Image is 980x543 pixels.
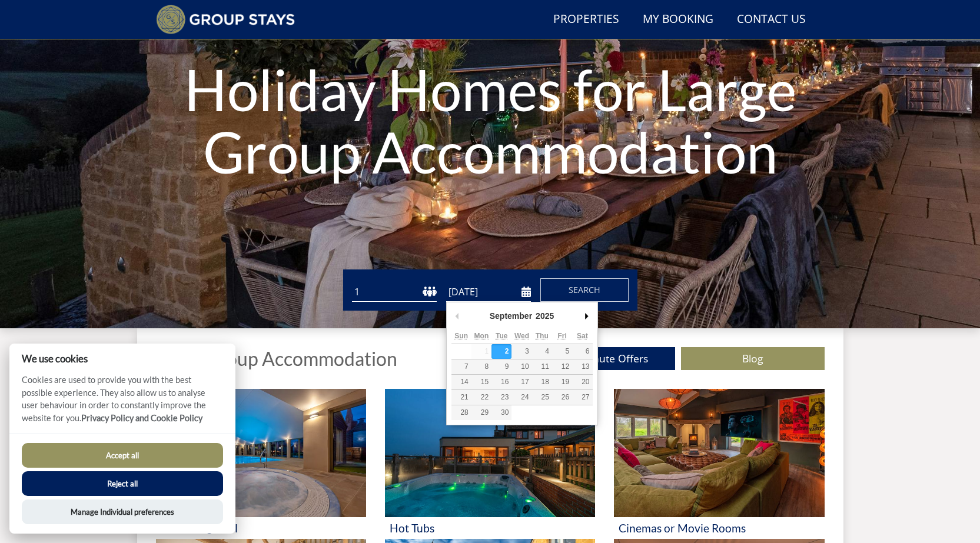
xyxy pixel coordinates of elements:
button: 10 [511,359,531,374]
h3: Swimming Pool [161,522,361,534]
button: 22 [471,390,491,405]
button: 19 [552,375,572,389]
h2: We use cookies [9,353,235,364]
abbr: Wednesday [514,332,529,340]
span: Search [569,284,600,295]
button: 11 [532,359,552,374]
a: Last Minute Offers [531,347,675,370]
button: 9 [491,359,511,374]
abbr: Sunday [454,332,468,340]
input: Arrival Date [446,282,531,302]
a: Blog [681,347,825,370]
a: 'Hot Tubs' - Large Group Accommodation Holiday Ideas Hot Tubs [385,389,595,539]
button: 15 [471,375,491,389]
button: 23 [491,390,511,405]
h3: Hot Tubs [390,522,590,534]
button: Search [540,278,629,302]
img: 'Hot Tubs' - Large Group Accommodation Holiday Ideas [385,389,595,517]
a: Privacy Policy and Cookie Policy [81,413,202,423]
button: 7 [451,359,471,374]
button: 25 [532,390,552,405]
button: 6 [572,344,592,359]
button: 17 [511,375,531,389]
button: Previous Month [451,307,463,325]
button: 16 [491,375,511,389]
button: Reject all [22,471,223,496]
button: 12 [552,359,572,374]
button: 4 [532,344,552,359]
button: 28 [451,405,471,420]
img: Group Stays [156,5,295,34]
h1: Holiday Homes for Large Group Accommodation [147,35,833,206]
button: 24 [511,390,531,405]
a: Properties [549,6,624,33]
h1: Large Group Accommodation [156,348,397,369]
abbr: Saturday [577,332,588,340]
button: 3 [511,344,531,359]
button: 29 [471,405,491,420]
button: Next Month [581,307,593,325]
img: 'Cinemas or Movie Rooms' - Large Group Accommodation Holiday Ideas [614,389,824,517]
button: 21 [451,390,471,405]
div: 2025 [534,307,556,325]
a: My Booking [638,6,718,33]
a: Contact Us [732,6,810,33]
a: 'Cinemas or Movie Rooms' - Large Group Accommodation Holiday Ideas Cinemas or Movie Rooms [614,389,824,539]
a: 'Swimming Pool' - Large Group Accommodation Holiday Ideas Swimming Pool [156,389,366,539]
button: 5 [552,344,572,359]
button: 30 [491,405,511,420]
img: 'Swimming Pool' - Large Group Accommodation Holiday Ideas [156,389,366,517]
button: 13 [572,359,592,374]
button: 18 [532,375,552,389]
p: Cookies are used to provide you with the best possible experience. They also allow us to analyse ... [9,374,235,433]
button: 26 [552,390,572,405]
button: Accept all [22,443,223,468]
abbr: Monday [474,332,489,340]
button: 8 [471,359,491,374]
abbr: Thursday [536,332,549,340]
button: 20 [572,375,592,389]
abbr: Tuesday [496,332,507,340]
abbr: Friday [557,332,566,340]
button: 27 [572,390,592,405]
h3: Cinemas or Movie Rooms [619,522,819,534]
div: September [488,307,534,325]
button: 14 [451,375,471,389]
button: 2 [491,344,511,359]
button: Manage Individual preferences [22,499,223,524]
